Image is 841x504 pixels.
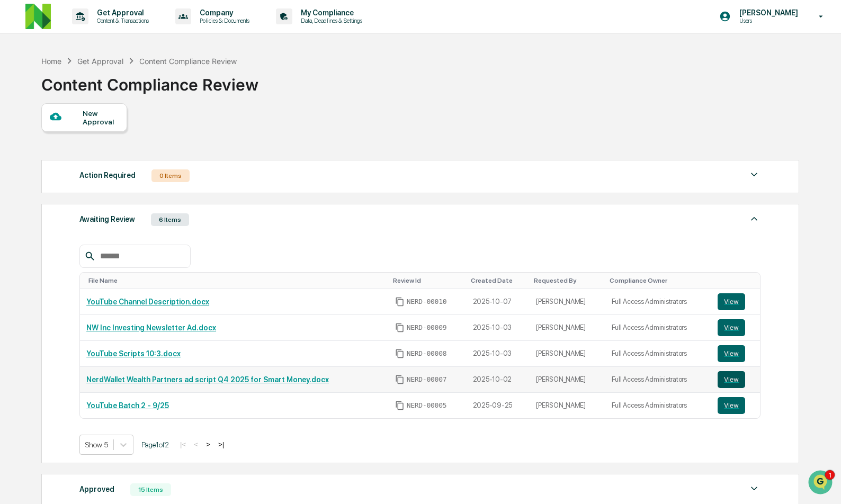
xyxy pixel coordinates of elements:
button: Start new chat [180,84,193,97]
span: [DATE] [94,144,115,152]
span: Preclearance [21,188,68,199]
button: View [718,397,745,414]
span: Copy Id [395,375,405,384]
td: [PERSON_NAME] [530,341,605,367]
a: YouTube Channel Description.docx [86,298,209,306]
p: Company [191,8,255,17]
button: See all [164,115,193,128]
span: Copy Id [395,323,405,332]
a: View [718,371,754,388]
a: Powered byPylon [75,233,128,242]
div: 🖐️ [11,189,19,197]
div: Toggle SortBy [720,277,756,284]
button: < [191,440,201,449]
p: Get Approval [88,8,154,17]
div: Get Approval [77,57,123,66]
a: View [718,293,754,310]
p: Policies & Documents [191,17,255,24]
a: YouTube Batch 2 - 9/25 [86,401,169,410]
button: |< [177,440,189,449]
a: NerdWallet Wealth Partners ad script Q4 2025 for Smart Money.docx [86,375,329,384]
a: YouTube Scripts 10:3.docx [86,349,181,358]
a: View [718,319,754,336]
a: 🗄️Attestations [73,184,136,203]
img: logo [25,4,51,29]
button: View [718,345,745,362]
a: 🔎Data Lookup [6,204,71,223]
td: Full Access Administrators [605,315,712,341]
td: [PERSON_NAME] [530,393,605,418]
div: New Approval [83,109,118,126]
td: Full Access Administrators [605,393,712,418]
div: Toggle SortBy [610,277,708,284]
button: >| [215,440,227,449]
span: Page 1 of 2 [141,440,169,449]
td: [PERSON_NAME] [530,315,605,341]
span: NERD-00009 [407,323,447,332]
span: Copy Id [395,349,405,358]
td: 2025-10-03 [467,315,530,341]
img: Jack Rasmussen [11,134,28,151]
p: My Compliance [292,8,368,17]
img: caret [748,168,761,181]
a: 🖐️Preclearance [6,184,73,203]
button: View [718,319,745,336]
div: Start new chat [48,81,174,92]
span: Copy Id [395,401,405,410]
button: View [718,371,745,388]
p: Users [731,17,803,24]
div: Toggle SortBy [471,277,526,284]
img: caret [748,482,761,495]
a: View [718,345,754,362]
a: NW Inc Investing Newsletter Ad.docx [86,323,216,332]
span: NERD-00008 [407,349,447,358]
div: 🔎 [11,209,19,218]
span: Copy Id [395,297,405,307]
div: Awaiting Review [79,212,135,226]
iframe: Open customer support [807,469,836,498]
td: 2025-10-02 [467,367,530,393]
img: 1746055101610-c473b297-6a78-478c-a979-82029cc54cd1 [21,145,30,153]
div: 15 Items [130,483,171,496]
span: Pylon [105,234,128,242]
td: 2025-10-03 [467,341,530,367]
div: Approved [79,482,114,496]
button: > [203,440,213,449]
td: Full Access Administrators [605,289,712,315]
div: Home [41,57,61,66]
div: 0 Items [151,169,190,182]
div: Action Required [79,168,136,182]
span: NERD-00010 [407,298,447,306]
span: Data Lookup [21,208,67,219]
p: Content & Transactions [88,17,154,24]
div: Past conversations [11,118,71,126]
img: 1746055101610-c473b297-6a78-478c-a979-82029cc54cd1 [11,81,30,100]
span: NERD-00005 [407,401,447,410]
p: How can we help? [11,22,193,39]
td: 2025-10-07 [467,289,530,315]
td: [PERSON_NAME] [530,367,605,393]
td: [PERSON_NAME] [530,289,605,315]
div: Content Compliance Review [41,67,258,94]
div: Content Compliance Review [139,57,237,66]
span: • [88,144,92,152]
span: Attestations [87,188,131,199]
button: View [718,293,745,310]
div: Toggle SortBy [88,277,384,284]
td: Full Access Administrators [605,367,712,393]
img: caret [748,212,761,225]
div: We're available if you need us! [48,92,146,100]
div: 6 Items [151,213,189,226]
td: Full Access Administrators [605,341,712,367]
div: Toggle SortBy [534,277,601,284]
a: View [718,397,754,414]
p: [PERSON_NAME] [731,8,803,17]
img: 8933085812038_c878075ebb4cc5468115_72.jpg [22,81,41,100]
div: Toggle SortBy [393,277,462,284]
span: NERD-00007 [407,375,447,384]
p: Data, Deadlines & Settings [292,17,368,24]
div: 🗄️ [77,189,85,197]
td: 2025-09-25 [467,393,530,418]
